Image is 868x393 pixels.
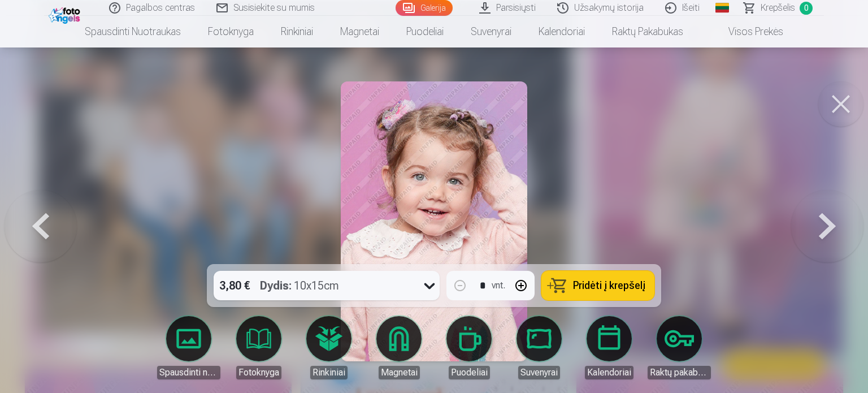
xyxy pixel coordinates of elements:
[157,366,220,379] div: Spausdinti nuotraukas
[260,271,339,300] div: 10x15cm
[648,366,711,379] div: Raktų pakabukas
[761,1,795,15] span: Krepšelis
[393,16,457,47] a: Puodeliai
[449,366,490,379] div: Puodeliai
[227,316,290,379] a: Fotoknyga
[260,278,292,293] strong: Dydis :
[367,316,431,379] a: Magnetai
[492,279,505,292] div: vnt.
[507,316,571,379] a: Suvenyrai
[297,316,361,379] a: Rinkiniai
[327,16,393,47] a: Magnetai
[541,271,654,300] button: Pridėti į krepšelį
[578,316,641,379] a: Kalendoriai
[525,16,598,47] a: Kalendoriai
[214,271,255,300] div: 3,80 €
[518,366,560,379] div: Suvenyrai
[585,366,633,379] div: Kalendoriai
[71,16,194,47] a: Spausdinti nuotraukas
[310,366,348,379] div: Rinkiniai
[437,316,501,379] a: Puodeliai
[267,16,327,47] a: Rinkiniai
[49,5,83,24] img: /fa2
[648,316,711,379] a: Raktų pakabukas
[598,16,697,47] a: Raktų pakabukas
[194,16,267,47] a: Fotoknyga
[800,2,813,15] span: 0
[697,16,797,47] a: Visos prekės
[236,366,281,379] div: Fotoknyga
[379,366,420,379] div: Magnetai
[457,16,525,47] a: Suvenyrai
[157,316,220,379] a: Spausdinti nuotraukas
[573,280,645,291] span: Pridėti į krepšelį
